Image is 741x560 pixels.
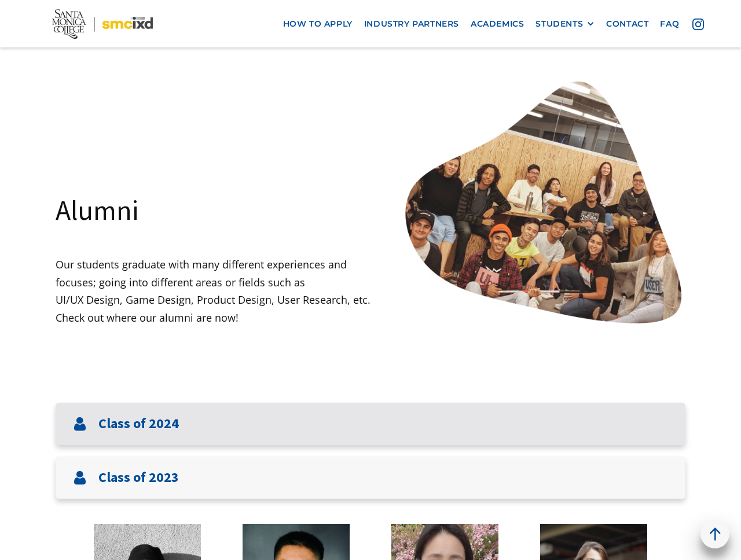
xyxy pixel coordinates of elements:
a: Academics [465,13,530,35]
a: how to apply [277,13,358,35]
img: icon - instagram [692,19,704,30]
p: Our students graduate with many different experiences and focuses; going into different areas or ... [56,256,370,326]
h3: Class of 2023 [98,469,179,486]
img: Santa Monica College - SMC IxD logo [52,9,153,38]
a: back to top [700,520,729,548]
img: User icon [73,417,87,431]
h1: Alumni [56,192,138,228]
img: Santa Monica College IxD Students engaging with industry [391,60,706,355]
div: STUDENTS [535,19,595,29]
a: faq [654,13,685,35]
a: contact [600,13,654,35]
div: STUDENTS [535,19,583,29]
img: User icon [73,471,87,485]
a: industry partners [358,13,465,35]
h3: Class of 2024 [98,415,179,432]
